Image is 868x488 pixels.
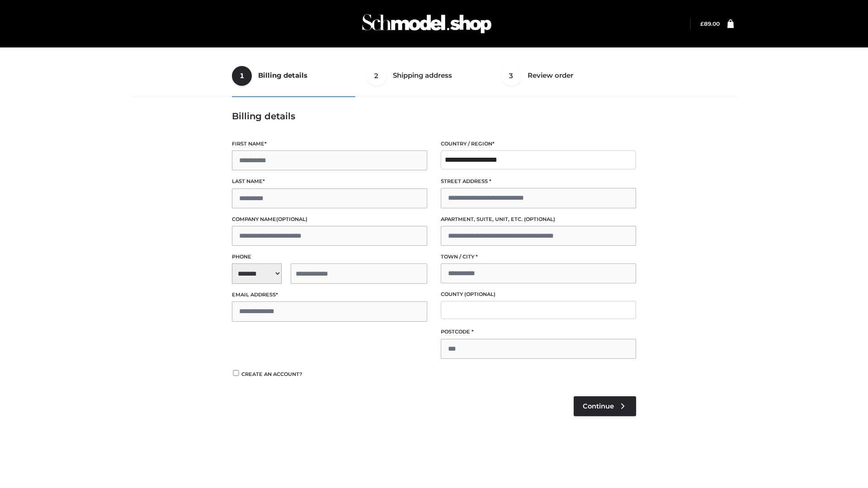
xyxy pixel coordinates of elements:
[232,140,427,148] label: First name
[700,20,720,27] bdi: 89.00
[441,140,636,148] label: Country / Region
[232,253,427,261] label: Phone
[700,20,720,27] a: £89.00
[359,6,495,42] img: Schmodel Admin 964
[441,177,636,186] label: Street address
[232,177,427,186] label: Last name
[441,328,636,336] label: Postcode
[700,20,704,27] span: £
[524,216,555,222] span: (optional)
[232,111,636,122] h3: Billing details
[583,402,614,410] span: Continue
[276,216,307,222] span: (optional)
[441,290,636,299] label: County
[232,370,240,376] input: Create an account?
[574,396,636,416] a: Continue
[232,215,427,224] label: Company name
[441,215,636,224] label: Apartment, suite, unit, etc.
[441,253,636,261] label: Town / City
[232,291,427,299] label: Email address
[241,371,302,377] span: Create an account?
[464,291,495,297] span: (optional)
